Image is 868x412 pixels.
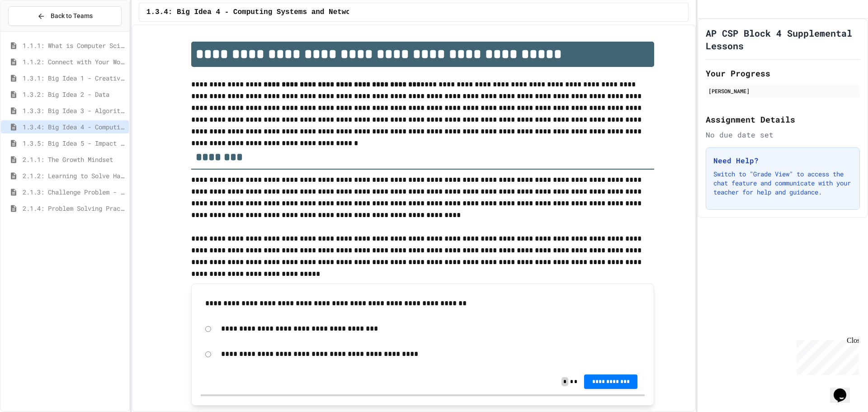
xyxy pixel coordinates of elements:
[23,171,125,180] span: 2.1.2: Learning to Solve Hard Problems
[51,11,93,21] span: Back to Teams
[146,7,363,18] span: 1.3.4: Big Idea 4 - Computing Systems and Networks
[23,90,125,99] span: 1.3.2: Big Idea 2 - Data
[706,67,860,80] h2: Your Progress
[706,129,860,140] div: No due date set
[23,187,125,197] span: 2.1.3: Challenge Problem - The Bridge
[23,122,125,132] span: 1.3.4: Big Idea 4 - Computing Systems and Networks
[4,4,62,57] div: Chat with us now!Close
[793,336,859,375] iframe: chat widget
[23,155,125,164] span: 2.1.1: The Growth Mindset
[713,170,852,197] p: Switch to "Grade View" to access the chat feature and communicate with your teacher for help and ...
[830,376,859,403] iframe: chat widget
[706,27,860,52] h1: AP CSP Block 4 Supplemental Lessons
[23,41,125,50] span: 1.1.1: What is Computer Science?
[706,113,860,126] h2: Assignment Details
[23,106,125,115] span: 1.3.3: Big Idea 3 - Algorithms and Programming
[23,73,125,83] span: 1.3.1: Big Idea 1 - Creative Development
[23,57,125,66] span: 1.1.2: Connect with Your World
[23,204,125,213] span: 2.1.4: Problem Solving Practice
[713,155,852,166] h3: Need Help?
[8,6,122,26] button: Back to Teams
[708,87,857,95] div: [PERSON_NAME]
[23,138,125,148] span: 1.3.5: Big Idea 5 - Impact of Computing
